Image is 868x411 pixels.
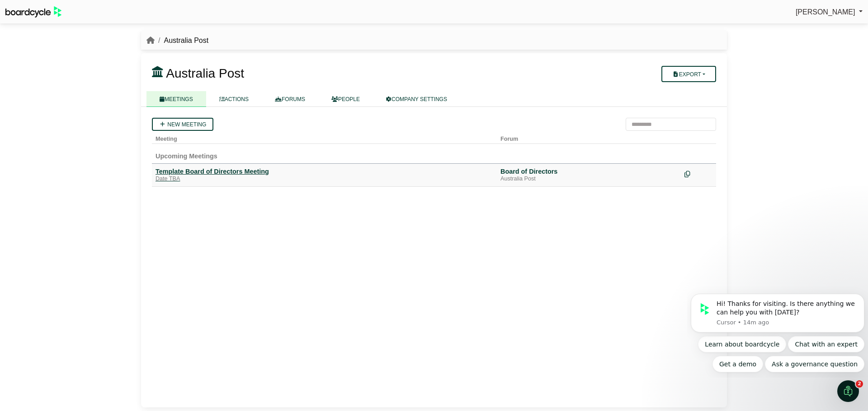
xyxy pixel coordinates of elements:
[684,167,712,180] div: Make a copy
[156,152,217,160] span: Upcoming Meetings
[796,6,863,18] a: [PERSON_NAME]
[146,35,208,46] nav: breadcrumb
[152,131,497,144] th: Meeting
[373,91,460,107] a: COMPANY SETTINGS
[500,167,677,175] div: Board of Directors
[5,6,61,18] img: BoardcycleBlackGreen-aaafeed430059cb809a45853b8cf6d952af9d84e6e89e1f1685b34bfd5cb7d64.svg
[497,131,681,144] th: Forum
[156,167,493,183] a: Template Board of Directors Meeting Date TBA
[262,91,318,107] a: FORUMS
[500,167,677,183] a: Board of Directors Australia Post
[166,66,244,80] span: Australia Post
[206,91,262,107] a: ACTIONS
[152,118,213,131] a: New meeting
[318,91,373,107] a: PEOPLE
[837,380,859,402] iframe: Intercom live chat
[856,380,863,388] span: 2
[156,167,493,175] div: Template Board of Directors Meeting
[661,66,716,82] button: Export
[146,91,206,107] a: MEETINGS
[156,175,493,183] div: Date TBA
[500,175,677,183] div: Australia Post
[687,286,868,378] iframe: Intercom notifications message
[796,8,855,16] span: [PERSON_NAME]
[155,35,208,46] li: Australia Post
